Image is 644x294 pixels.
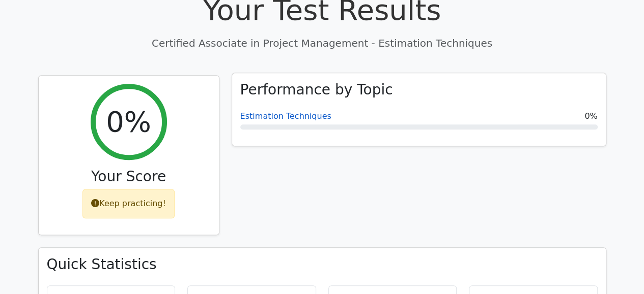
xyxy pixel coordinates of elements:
span: 0% [584,110,597,122]
div: Keep practicing! [82,189,175,218]
h3: Your Score [47,168,211,185]
h2: 0% [106,105,151,139]
p: Certified Associate in Project Management - Estimation Techniques [38,36,606,51]
h3: Quick Statistics [47,256,598,273]
a: Estimation Techniques [240,111,331,121]
h3: Performance by Topic [240,81,393,99]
